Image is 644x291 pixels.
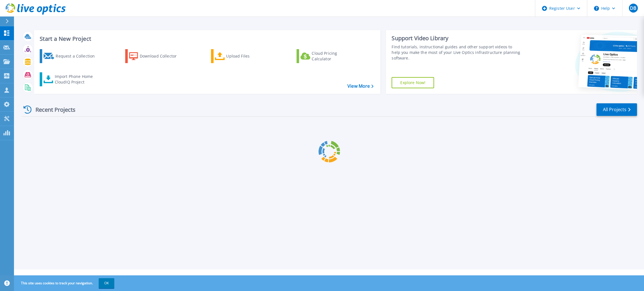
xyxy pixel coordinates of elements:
div: Request a Collection [56,51,100,62]
div: Support Video Library [392,35,521,42]
div: Recent Projects [22,103,83,116]
span: This site uses cookies to track your navigation. [15,278,114,288]
button: OK [99,278,114,288]
a: Upload Files [211,49,273,63]
div: Import Phone Home CloudIQ Project [55,74,98,85]
div: Find tutorials, instructional guides and other support videos to help you make the most of your L... [392,44,521,61]
span: DB [630,6,636,10]
div: Cloud Pricing Calculator [312,51,356,62]
div: Upload Files [226,51,271,62]
a: Download Collector [125,49,188,63]
div: Download Collector [140,51,184,62]
a: Explore Now! [392,77,434,88]
a: All Projects [596,103,637,116]
a: Request a Collection [40,49,102,63]
a: Cloud Pricing Calculator [297,49,359,63]
h3: Start a New Project [40,36,373,42]
a: View More [347,84,373,89]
